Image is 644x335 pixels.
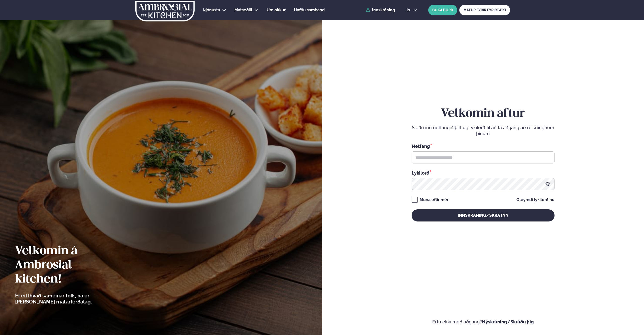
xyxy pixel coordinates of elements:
[403,8,421,12] button: is
[294,7,325,13] a: Hafðu samband
[412,107,555,121] h2: Velkomin aftur
[267,8,286,12] span: Um okkur
[203,7,220,13] a: Þjónusta
[412,209,555,221] button: Innskráning/Skrá inn
[135,1,195,21] img: logo
[412,170,555,176] div: Lykilorð
[337,319,629,325] p: Ertu ekki með aðgang?
[15,244,120,287] h2: Velkomin á Ambrosial kitchen!
[294,8,325,12] span: Hafðu samband
[412,125,555,137] p: Sláðu inn netfangið þitt og lykilorð til að fá aðgang að reikningnum þínum
[412,143,555,149] div: Netfang
[459,5,510,15] a: MATUR FYRIR FYRIRTÆKI
[428,5,457,15] button: BÓKA BORÐ
[516,198,555,202] a: Gleymdi lykilorðinu
[234,8,252,12] span: Matseðill
[15,293,120,305] p: Ef eitthvað sameinar fólk, þá er [PERSON_NAME] matarferðalag.
[482,319,534,324] a: Nýskráning/Skráðu þig
[203,8,220,12] span: Þjónusta
[234,7,252,13] a: Matseðill
[267,7,286,13] a: Um okkur
[407,8,411,12] span: is
[366,8,395,12] a: Innskráning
